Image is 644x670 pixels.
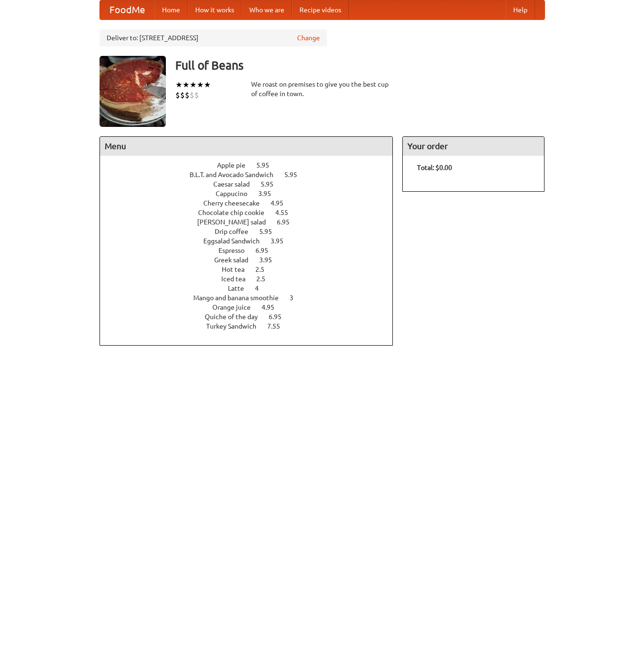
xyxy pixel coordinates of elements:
a: How it works [188,0,242,19]
span: Cherry cheesecake [203,199,269,207]
a: B.L.T. and Avocado Sandwich 5.95 [190,171,315,179]
span: 3.95 [271,237,293,245]
li: $ [194,90,199,100]
a: Turkey Sandwich 7.55 [206,322,298,330]
a: Apple pie 5.95 [217,161,287,169]
span: Quiche of the day [205,313,267,321]
img: angular.jpg [100,56,166,127]
li: $ [190,90,194,100]
span: 4.55 [275,209,298,216]
a: Who we are [242,0,292,19]
span: 2.5 [255,266,274,273]
span: 4 [255,285,268,292]
li: ★ [204,80,211,90]
a: Orange juice 4.95 [212,304,292,311]
a: Help [506,0,535,19]
a: Recipe videos [292,0,349,19]
span: Eggsalad Sandwich [203,237,269,245]
div: We roast on premises to give you the best cup of coffee in town. [251,80,393,98]
a: Quiche of the day 6.95 [205,313,299,321]
span: 5.95 [256,161,279,169]
span: Turkey Sandwich [206,322,266,330]
h4: Your order [403,137,544,156]
li: ★ [175,80,182,90]
a: Iced tea 2.5 [221,275,283,283]
span: Caesar salad [213,180,259,188]
li: ★ [190,80,197,90]
span: 7.55 [267,322,290,330]
span: Iced tea [221,275,255,283]
span: Orange juice [212,304,260,311]
a: Eggsalad Sandwich 3.95 [203,237,301,245]
span: Chocolate chip cookie [198,209,274,216]
span: 6.95 [255,247,278,254]
div: Deliver to: [STREET_ADDRESS] [100,29,327,46]
a: Hot tea 2.5 [222,266,282,273]
span: Greek salad [214,256,258,264]
a: Espresso 6.95 [218,247,286,254]
li: ★ [182,80,190,90]
span: Hot tea [222,266,254,273]
a: Drip coffee 5.95 [215,228,290,235]
span: Mango and banana smoothie [193,294,288,302]
h4: Menu [100,137,393,156]
span: 3 [290,294,303,302]
span: 5.95 [259,228,281,235]
span: Latte [228,285,254,292]
a: Greek salad 3.95 [214,256,290,264]
span: Drip coffee [215,228,258,235]
span: 5.95 [261,180,283,188]
a: Change [297,33,320,43]
span: 6.95 [277,218,299,226]
span: [PERSON_NAME] salad [197,218,275,226]
span: Apple pie [217,161,255,169]
a: Cappucino 3.95 [216,190,289,197]
a: Caesar salad 5.95 [213,180,291,188]
span: 2.5 [256,275,275,283]
span: B.L.T. and Avocado Sandwich [190,171,283,179]
span: 6.95 [269,313,291,321]
span: 5.95 [284,171,307,179]
a: Mango and banana smoothie 3 [193,294,311,302]
a: Home [154,0,188,19]
li: $ [180,90,185,100]
a: Latte 4 [228,285,276,292]
a: [PERSON_NAME] salad 6.95 [197,218,307,226]
span: 3.95 [258,190,281,197]
li: ★ [197,80,204,90]
a: Chocolate chip cookie 4.55 [198,209,306,216]
li: $ [185,90,190,100]
span: Cappucino [216,190,257,197]
a: FoodMe [100,0,154,19]
a: Cherry cheesecake 4.95 [203,199,301,207]
span: 4.95 [262,304,284,311]
span: 4.95 [271,199,293,207]
li: $ [175,90,180,100]
b: Total: $0.00 [417,164,452,171]
span: Espresso [218,247,254,254]
span: 3.95 [259,256,281,264]
h3: Full of Beans [175,56,545,75]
